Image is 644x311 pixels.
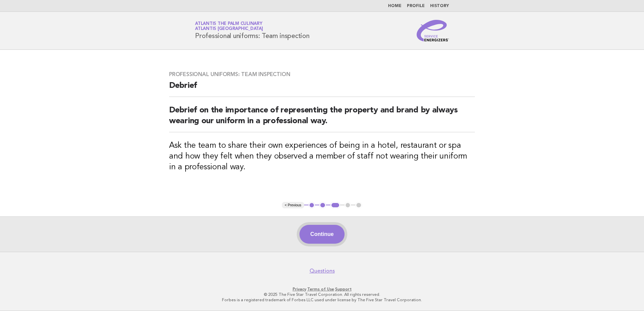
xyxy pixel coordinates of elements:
p: © 2025 The Five Star Travel Corporation. All rights reserved. [116,292,528,297]
h2: Debrief [169,80,475,97]
a: Terms of Use [307,287,334,291]
button: 1 [309,202,315,209]
h3: Ask the team to share their own experiences of being in a hotel, restaurant or spa and how they f... [169,140,475,173]
h2: Debrief on the importance of representing the property and brand by always wearing our uniform in... [169,105,475,132]
button: 2 [319,202,326,209]
h3: Professional uniforms: Team inspection [169,71,475,78]
button: 3 [330,202,340,209]
button: Continue [299,225,344,244]
img: Service Energizers [417,20,449,41]
button: < Previous [282,202,304,209]
a: Support [335,287,352,291]
a: Privacy [293,287,306,291]
a: Questions [310,268,335,274]
a: History [430,4,449,8]
a: Profile [407,4,425,8]
span: Atlantis [GEOGRAPHIC_DATA] [195,27,263,31]
p: · · [116,286,528,292]
a: Atlantis The Palm CulinaryAtlantis [GEOGRAPHIC_DATA] [195,22,263,31]
h1: Professional uniforms: Team inspection [195,22,310,39]
p: Forbes is a registered trademark of Forbes LLC used under license by The Five Star Travel Corpora... [116,297,528,303]
a: Home [388,4,401,8]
